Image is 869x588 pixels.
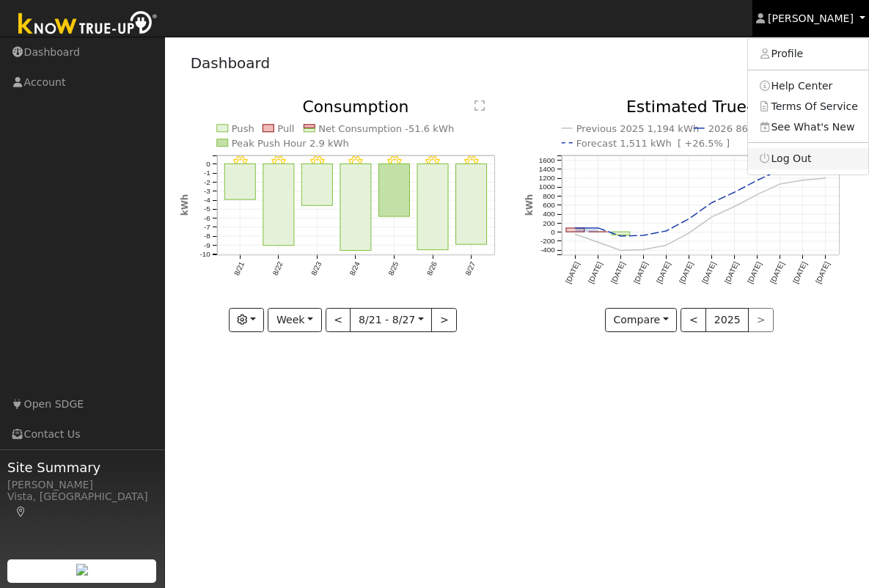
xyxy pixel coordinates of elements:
rect: onclick="" [224,164,255,200]
i: 8/24 - Clear [348,156,363,171]
text: [DATE] [655,261,672,285]
circle: onclick="" [642,235,645,238]
rect: onclick="" [301,164,332,206]
a: Help Center [748,76,868,96]
circle: onclick="" [756,179,759,182]
circle: onclick="" [619,249,622,252]
circle: onclick="" [779,183,782,186]
button: Compare [605,308,678,333]
i: 8/25 - MostlyClear [387,156,402,171]
text: [DATE] [791,261,808,285]
text: Previous 2025 1,194 kWh [576,123,699,134]
text: [DATE] [678,261,694,285]
text: 0 [551,228,555,236]
circle: onclick="" [596,241,599,244]
rect: onclick="" [612,232,630,235]
text: -6 [204,214,210,222]
rect: onclick="" [340,164,371,251]
a: See What's New [748,117,868,137]
button: 2025 [705,308,749,333]
rect: onclick="" [417,164,448,250]
circle: onclick="" [733,191,736,194]
circle: onclick="" [733,205,736,208]
text: 8/25 [386,260,400,277]
text: Pull [277,123,294,134]
text: -7 [204,224,210,232]
button: Week [268,308,321,333]
text:  [475,100,485,111]
circle: onclick="" [687,218,690,221]
text: Consumption [302,98,408,116]
circle: onclick="" [824,177,827,180]
text: 8/24 [348,260,362,277]
text: 400 [543,210,555,218]
text: [DATE] [700,261,717,285]
img: Know True-Up [11,8,165,41]
text: [DATE] [746,261,763,285]
text: [DATE] [632,261,649,285]
i: 8/27 - Clear [464,156,479,171]
circle: onclick="" [642,249,645,251]
rect: onclick="" [456,164,487,245]
circle: onclick="" [710,216,713,218]
text: -9 [204,241,210,249]
text: kWh [524,194,535,216]
text: 1000 [538,183,555,191]
circle: onclick="" [596,227,599,229]
div: [PERSON_NAME] [7,477,157,493]
text: 8/27 [464,260,477,277]
text: -400 [540,246,554,254]
text: -4 [204,196,210,205]
text: Forecast 1,511 kWh [ +26.5% ] [576,138,730,149]
text: 1400 [538,165,555,173]
div: Vista, [GEOGRAPHIC_DATA] [7,489,157,520]
button: < [326,308,351,333]
i: 8/21 - MostlyClear [232,156,247,171]
circle: onclick="" [573,227,576,230]
a: Dashboard [191,54,271,72]
text: Estimated True-Up [626,98,774,116]
text: -3 [204,187,210,195]
text: [DATE] [564,261,581,285]
text: 600 [543,201,555,209]
circle: onclick="" [802,179,804,182]
span: [PERSON_NAME] [768,12,854,24]
text: 1600 [538,156,555,164]
circle: onclick="" [573,233,576,236]
a: Terms Of Service [748,96,868,117]
text: Push [231,123,254,134]
button: 8/21 - 8/27 [350,308,432,333]
text: 8/22 [271,260,284,277]
img: retrieve [76,564,88,576]
text: [DATE] [815,261,832,285]
text: 1200 [538,174,555,183]
text: [DATE] [587,261,604,285]
text: Net Consumption -51.6 kWh [318,123,454,134]
text: -5 [204,205,210,213]
button: < [681,308,706,333]
circle: onclick="" [619,235,622,238]
text: [DATE] [609,261,626,285]
i: 8/23 - MostlyClear [310,156,325,171]
text: 8/23 [309,260,323,277]
a: Profile [748,44,868,65]
text: -200 [540,238,554,246]
text: -1 [204,169,210,177]
text: -10 [199,250,210,258]
circle: onclick="" [664,244,667,247]
i: 8/22 - MostlyClear [271,156,286,171]
rect: onclick="" [566,229,584,232]
text: [DATE] [769,261,785,285]
text: [DATE] [723,261,740,285]
rect: onclick="" [263,164,294,246]
button: > [431,308,457,333]
circle: onclick="" [756,194,759,196]
text: 0 [206,160,210,168]
text: -2 [204,178,210,186]
text: 2026 86.1 kWh [708,123,782,134]
text: kWh [180,194,190,216]
text: Peak Push Hour 2.9 kWh [231,138,348,149]
text: 8/21 [232,260,246,277]
rect: onclick="" [379,164,410,217]
text: 200 [543,219,555,227]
